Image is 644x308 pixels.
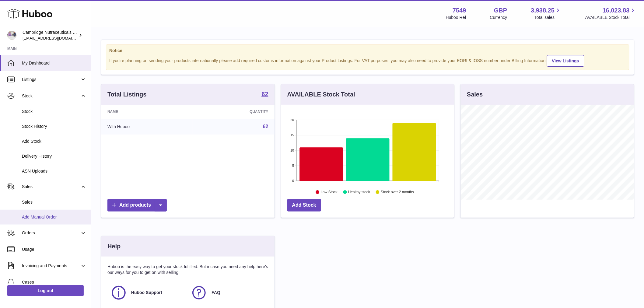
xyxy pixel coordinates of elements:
strong: 7549 [453,6,466,15]
a: Add Stock [287,199,321,212]
a: 3,938.25 Total sales [531,6,562,20]
strong: GBP [494,6,507,15]
span: FAQ [212,290,220,296]
span: Total sales [534,15,562,20]
div: Cambridge Nutraceuticals Ltd [23,30,77,41]
text: 15 [290,133,294,137]
text: 5 [292,164,294,167]
h3: Help [107,242,121,250]
a: Log out [7,285,84,296]
p: Huboo is the easy way to get your stock fulfilled. But incase you need any help here's our ways f... [107,264,268,275]
span: 3,938.25 [531,6,555,15]
span: 16,023.83 [603,6,630,15]
a: View Listings [547,55,584,67]
a: 62 [261,91,268,98]
span: [EMAIL_ADDRESS][DOMAIN_NAME] [23,36,89,40]
td: With Huboo [101,119,193,135]
span: Add Manual Order [22,214,86,220]
h3: AVAILABLE Stock Total [287,90,355,99]
img: qvc@camnutra.com [7,31,16,40]
span: Stock [22,93,80,99]
text: Stock over 2 months [381,190,414,194]
th: Name [101,105,193,119]
text: 10 [290,149,294,152]
a: FAQ [191,285,265,301]
text: 20 [290,118,294,122]
a: Huboo Support [110,285,185,301]
text: 0 [292,179,294,183]
span: Add Stock [22,138,86,144]
div: Huboo Ref [446,15,466,20]
span: Listings [22,77,80,82]
h3: Total Listings [107,90,147,99]
text: Healthy stock [348,190,370,194]
a: 16,023.83 AVAILABLE Stock Total [585,6,637,20]
strong: Notice [109,48,626,54]
span: Delivery History [22,153,86,159]
span: Sales [22,199,86,205]
div: If you're planning on sending your products internationally please add required customs informati... [109,54,626,67]
span: Sales [22,184,80,190]
strong: 62 [261,91,268,97]
a: 62 [263,124,268,129]
span: Invoicing and Payments [22,263,80,269]
h3: Sales [467,90,483,99]
span: My Dashboard [22,60,86,66]
div: Currency [490,15,507,20]
span: Orders [22,230,80,236]
span: Huboo Support [131,290,162,296]
span: Stock [22,109,86,114]
text: Low Stock [321,190,338,194]
a: Add products [107,199,167,212]
span: Stock History [22,124,86,129]
span: ASN Uploads [22,168,86,174]
th: Quantity [193,105,275,119]
span: Cases [22,279,86,285]
span: AVAILABLE Stock Total [585,15,637,20]
span: Usage [22,247,86,252]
